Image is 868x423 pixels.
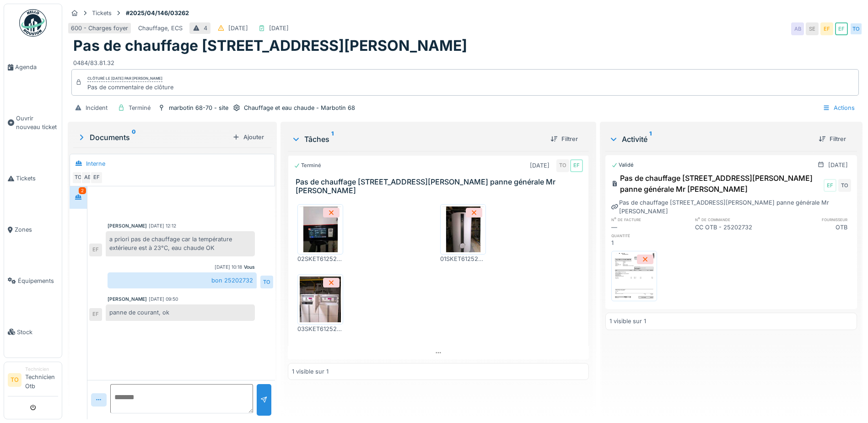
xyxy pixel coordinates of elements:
div: EF [570,159,583,172]
span: Agenda [15,63,58,71]
div: Documents [77,132,229,143]
div: [DATE] 10:18 [215,264,242,271]
div: EF [835,22,848,35]
div: bon 25202732 [108,272,257,288]
div: EF [824,179,836,192]
div: [DATE] 09:50 [149,296,178,303]
li: Technicien Otb [25,366,58,394]
div: Interne [86,159,105,168]
span: Zones [15,225,58,234]
sup: 0 [132,132,136,143]
img: 0pq2zdv3d74tl4b6n1h8f0z5dyzk [300,206,341,252]
div: TO [260,276,273,288]
div: Actions [819,101,859,114]
span: Stock [17,328,58,336]
div: TO [72,171,85,184]
div: — [611,223,689,232]
h6: n° de facture [611,217,689,222]
div: 4 [204,24,207,33]
span: Ouvrir nouveau ticket [16,114,58,131]
div: OTB [773,223,851,232]
div: Vous [244,264,255,271]
div: 1 visible sur 1 [292,367,329,376]
img: hcotwz554osnmo2p5e8f97wre50c [614,253,655,299]
div: Ajouter [229,131,268,143]
div: 02SKET6125202733RESDD15042025_0816.JPEG [297,255,343,263]
h6: quantité [611,233,689,239]
div: 600 - Charges foyer [71,24,128,33]
div: Terminé [129,103,151,112]
div: [DATE] 12:12 [149,222,176,229]
span: Tickets [16,174,58,183]
div: Filtrer [547,133,582,145]
div: Pas de chauffage [STREET_ADDRESS][PERSON_NAME] panne générale Mr [PERSON_NAME] [611,173,822,195]
div: CC OTB - 25202732 [695,223,773,232]
div: TO [838,179,851,192]
h3: Pas de chauffage [STREET_ADDRESS][PERSON_NAME] panne générale Mr [PERSON_NAME] [296,178,585,195]
div: TO [556,159,569,172]
img: k9kj7d5gufta6azp40yayasskb7p [442,206,484,252]
div: 1 visible sur 1 [609,317,646,325]
a: Tickets [4,153,62,204]
div: [PERSON_NAME] [108,296,147,303]
sup: 1 [331,134,334,145]
div: Validé [611,161,634,169]
div: a priori pas de chauffage car la température extérieure est à 23°C, eau chaude OK [106,231,255,256]
h6: n° de commande [695,217,773,222]
h1: Pas de chauffage [STREET_ADDRESS][PERSON_NAME] [73,37,467,54]
div: Chauffage, ECS [138,24,183,33]
div: SE [806,22,819,35]
div: marbotin 68-70 - site [169,103,228,112]
div: Incident [86,103,108,112]
div: TO [850,22,863,35]
a: Ouvrir nouveau ticket [4,93,62,153]
div: [DATE] [530,161,550,170]
div: [DATE] [828,161,848,169]
a: Stock [4,306,62,358]
img: Badge_color-CXgf-gQk.svg [19,9,47,37]
div: Tâches [291,134,543,145]
div: AB [81,171,94,184]
div: EF [89,308,102,321]
a: Agenda [4,42,62,93]
div: Technicien [25,366,58,373]
div: Activité [609,134,811,145]
div: 01SKET6125202733RESDD15042025_0816.JPEG [440,255,486,263]
div: Tickets [92,9,112,17]
div: Pas de chauffage [STREET_ADDRESS][PERSON_NAME] panne générale Mr [PERSON_NAME] [611,198,851,216]
div: AB [791,22,804,35]
div: EF [820,22,833,35]
div: EF [89,244,102,256]
div: EF [90,171,103,184]
div: 03SKET6125202733RESDD15042025_0816.JPEG [297,325,343,333]
a: TO TechnicienTechnicien Otb [8,366,58,396]
span: Équipements [18,277,58,285]
a: Équipements [4,255,62,306]
div: Terminé [294,162,321,169]
div: 2 [79,187,86,194]
div: Filtrer [815,133,850,145]
div: [DATE] [269,24,289,33]
div: 0484/83.81.32 [73,55,857,67]
div: panne de courant, ok [106,304,255,320]
li: TO [8,373,22,387]
div: [DATE] [228,24,248,33]
h6: fournisseur [773,217,851,222]
div: Pas de commentaire de clôture [87,83,173,92]
div: Chauffage et eau chaude - Marbotin 68 [244,103,355,112]
div: Clôturé le [DATE] par [PERSON_NAME] [87,76,162,82]
sup: 1 [649,134,652,145]
img: 62elctajoqbthozhiy1ru85s7j2w [300,277,341,322]
a: Zones [4,204,62,255]
div: [PERSON_NAME] [108,222,147,229]
strong: #2025/04/146/03262 [122,9,193,17]
div: 1 [611,239,689,247]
